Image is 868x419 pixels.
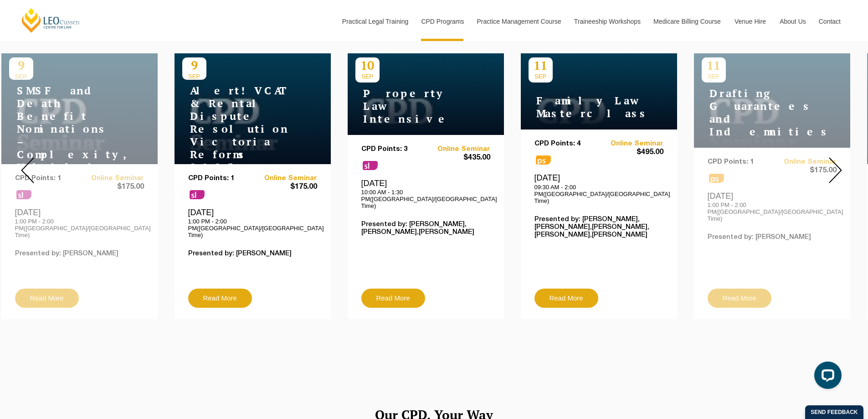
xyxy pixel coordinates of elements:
[252,175,317,182] a: Online Seminar
[361,221,490,236] p: Presented by: [PERSON_NAME],[PERSON_NAME],[PERSON_NAME]
[807,358,845,396] iframe: LiveChat chat widget
[361,145,426,153] p: CPD Points: 3
[21,157,34,183] img: Prev
[426,145,490,153] a: Online Seminar
[534,173,663,204] div: [DATE]
[534,184,663,204] p: 09:30 AM - 2:00 PM([GEOGRAPHIC_DATA]/[GEOGRAPHIC_DATA] Time)
[335,2,415,41] a: Practical Legal Training
[188,207,317,238] div: [DATE]
[529,94,642,120] h4: Family Law Masterclass
[361,289,425,308] a: Read More
[188,250,317,258] p: Presented by: [PERSON_NAME]
[182,84,296,174] h4: Alert! VCAT & Rental Dispute Resolution Victoria Reforms 2025
[182,73,206,80] span: SEP
[534,140,599,148] p: CPD Points: 4
[728,2,773,41] a: Venue Hire
[829,157,842,183] img: Next
[363,161,378,170] span: sl
[188,289,252,308] a: Read More
[534,216,663,239] p: Presented by: [PERSON_NAME],[PERSON_NAME],[PERSON_NAME],[PERSON_NAME],[PERSON_NAME]
[599,148,663,157] span: $495.00
[812,2,847,41] a: Contact
[190,190,205,199] span: sl
[529,73,553,80] span: SEP
[355,73,380,80] span: SEP
[414,2,470,41] a: CPD Programs
[536,155,551,165] span: ps
[470,2,567,41] a: Practice Management Course
[529,57,553,73] p: 11
[355,57,380,73] p: 10
[647,2,728,41] a: Medicare Billing Course
[252,182,317,192] span: $175.00
[361,189,490,209] p: 10:00 AM - 1:30 PM([GEOGRAPHIC_DATA]/[GEOGRAPHIC_DATA] Time)
[426,153,490,163] span: $435.00
[182,57,206,73] p: 9
[599,140,663,148] a: Online Seminar
[534,289,598,308] a: Read More
[361,178,490,209] div: [DATE]
[355,87,469,125] h4: Property Law Intensive
[21,7,81,33] a: [PERSON_NAME] Centre for Law
[188,218,317,238] p: 1:00 PM - 2:00 PM([GEOGRAPHIC_DATA]/[GEOGRAPHIC_DATA] Time)
[773,2,812,41] a: About Us
[567,2,647,41] a: Traineeship Workshops
[188,175,253,182] p: CPD Points: 1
